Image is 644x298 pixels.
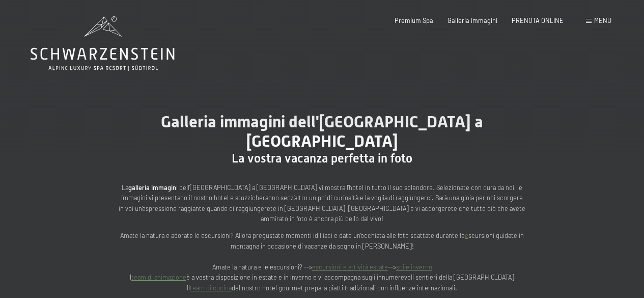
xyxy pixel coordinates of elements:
[312,263,388,271] a: escursioni e attività estate
[161,112,483,151] span: Galleria immagini dell'[GEOGRAPHIC_DATA] a [GEOGRAPHIC_DATA]
[512,16,564,24] a: PRENOTA ONLINE
[119,230,526,293] p: Amate la natura e adorate le escursioni? Allora pregustate momenti idilliaci e date un’occhiata a...
[128,183,176,192] strong: galleria immagin
[594,16,611,24] span: Menu
[395,16,433,24] a: Premium Spa
[396,263,432,271] a: sci e inverno
[232,151,412,166] span: La vostra vacanza perfetta in foto
[190,284,232,292] a: team di cucina
[447,16,497,24] a: Galleria immagini
[119,182,526,224] p: La i dell’[GEOGRAPHIC_DATA] a [GEOGRAPHIC_DATA] vi mostra l’hotel in tutto il suo splendore. Sele...
[131,273,186,281] a: team di animazione
[465,231,468,239] a: e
